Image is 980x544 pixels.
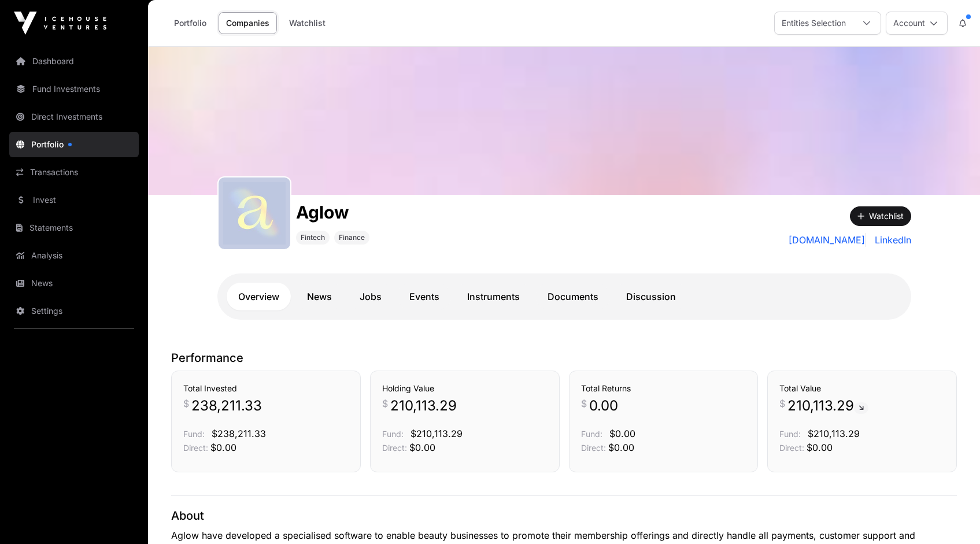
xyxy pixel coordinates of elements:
[411,428,463,439] span: $210,113.29
[9,49,139,74] a: Dashboard
[789,233,866,247] a: [DOMAIN_NAME]
[167,12,214,34] a: Portfolio
[608,442,634,453] span: $0.00
[171,508,957,524] p: About
[922,489,980,544] iframe: Chat Widget
[191,397,262,415] span: 238,211.33
[183,383,349,394] h3: Total Invested
[787,397,868,415] span: 210,113.29
[779,397,785,410] span: $
[456,283,531,310] a: Instruments
[9,298,139,324] a: Settings
[581,397,587,410] span: $
[301,233,325,242] span: Fintech
[227,283,291,310] a: Overview
[615,283,687,310] a: Discussion
[210,442,236,453] span: $0.00
[9,187,139,213] a: Invest
[409,442,435,453] span: $0.00
[581,443,606,453] span: Direct:
[9,215,139,240] a: Statements
[296,202,369,223] h1: Aglow
[850,206,911,226] button: Watchlist
[382,443,407,453] span: Direct:
[183,429,205,439] span: Fund:
[390,397,457,415] span: 210,113.29
[282,12,333,34] a: Watchlist
[382,397,388,410] span: $
[9,160,139,185] a: Transactions
[183,397,189,410] span: $
[779,429,801,439] span: Fund:
[398,283,451,310] a: Events
[9,271,139,296] a: News
[779,383,945,394] h3: Total Value
[581,429,602,439] span: Fund:
[183,443,208,453] span: Direct:
[808,428,860,439] span: $210,113.29
[9,104,139,129] a: Direct Investments
[212,428,266,439] span: $238,211.33
[779,443,804,453] span: Direct:
[886,12,948,35] button: Account
[219,12,277,34] a: Companies
[775,12,853,34] div: Entities Selection
[609,428,635,439] span: $0.00
[227,283,902,310] nav: Tabs
[14,12,106,35] img: Icehouse Ventures Logo
[9,243,139,268] a: Analysis
[382,383,548,394] h3: Holding Value
[581,383,746,394] h3: Total Returns
[295,283,343,310] a: News
[339,233,365,242] span: Finance
[807,442,833,453] span: $0.00
[9,76,139,102] a: Fund Investments
[382,429,404,439] span: Fund:
[148,47,980,195] img: Aglow
[536,283,610,310] a: Documents
[171,350,957,366] p: Performance
[870,233,911,247] a: LinkedIn
[589,397,618,415] span: 0.00
[223,182,286,245] img: 1682573072241.jpeg
[9,132,139,157] a: Portfolio
[348,283,393,310] a: Jobs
